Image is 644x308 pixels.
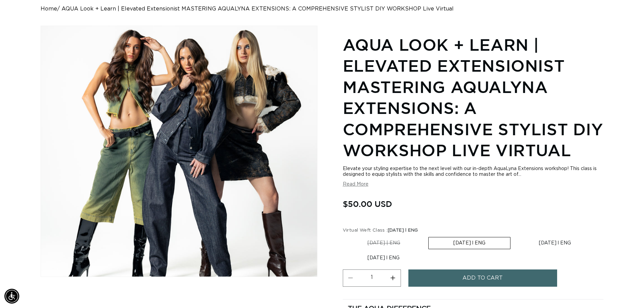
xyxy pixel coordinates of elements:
[4,289,19,304] div: Accessibility Menu
[343,34,603,161] h1: AQUA Look + Learn | Elevated Extensionist MASTERING AQUALYNA EXTENSIONS: A COMPREHENSIVE STYLIST ...
[343,182,368,187] button: Read More
[41,26,317,277] media-gallery: Gallery Viewer
[514,237,596,249] label: [DATE] l ENG
[408,269,557,287] button: Add to cart
[343,237,425,249] label: [DATE] | ENG
[343,197,392,210] span: $50.00 USD
[41,6,603,12] nav: breadcrumbs
[343,227,419,234] legend: Virtual Weft Class :
[41,6,57,12] a: Home
[343,252,424,264] label: [DATE] l ENG
[610,276,644,308] iframe: Chat Widget
[343,166,603,177] div: Elevate your styling expertise to the next level with our in-depth AquaLyna Extensions workshop! ...
[62,6,454,12] span: AQUA Look + Learn | Elevated Extensionist MASTERING AQUALYNA EXTENSIONS: A COMPREHENSIVE STYLIST ...
[428,237,510,249] label: [DATE] l ENG
[462,269,503,287] span: Add to cart
[388,228,418,233] span: [DATE] l ENG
